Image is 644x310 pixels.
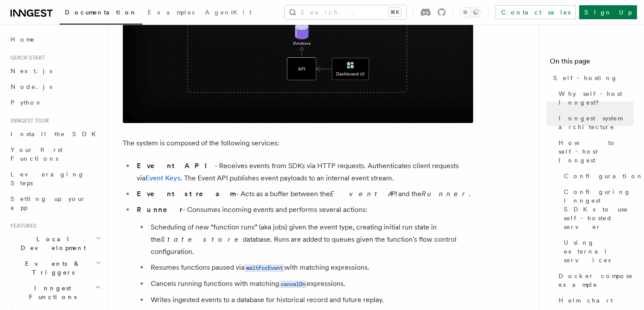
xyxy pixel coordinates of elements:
span: Inngest Functions [7,284,95,301]
span: Next.js [11,67,52,74]
li: Resumes functions paused via with matching expressions. [148,261,473,274]
button: Search...⌘K [285,5,406,19]
li: Writes ingested events to a database for historical record and future replay. [148,294,473,306]
a: Configuration [560,168,633,184]
span: Documentation [65,9,137,16]
span: Install the SDK [11,130,101,137]
span: Self-hosting [553,74,618,82]
strong: Runner [137,205,183,214]
kbd: ⌘K [389,8,401,17]
a: Leveraging Steps [7,166,103,191]
li: - Consumes incoming events and performs several actions: [134,204,473,306]
a: Configuring Inngest SDKs to use self-hosted server [560,184,633,235]
code: cancelOn [279,281,307,288]
strong: Event API [137,162,215,170]
a: Install the SDK [7,126,103,142]
a: Using external services [560,235,633,268]
span: Why self-host Inngest? [559,89,633,107]
span: Local Development [7,235,96,252]
li: Scheduling of new “function runs” (aka jobs) given the event type, creating initial run state in ... [148,221,473,258]
span: Docker compose example [559,271,633,289]
span: Quick start [7,54,45,61]
span: Node.js [11,83,52,90]
em: Event API [330,190,398,198]
span: Inngest tour [7,117,49,124]
span: Using external services [564,238,633,264]
span: Your first Functions [11,146,63,162]
li: - Receives events from SDKs via HTTP requests. Authenticates client requests via . The Event API ... [134,160,473,184]
button: Local Development [7,231,103,256]
a: cancelOn [279,279,307,288]
button: Events & Triggers [7,256,103,280]
button: Inngest Functions [7,280,103,305]
span: Configuring Inngest SDKs to use self-hosted server [564,187,633,231]
span: Python [11,99,42,106]
a: Contact sales [495,5,576,19]
em: State store [161,235,243,243]
a: Home [7,32,103,47]
code: waitForEvent [244,264,284,272]
button: Toggle dark mode [460,7,481,18]
span: How to self-host Inngest [559,138,633,165]
a: Setting up your app [7,191,103,215]
span: Inngest system architecture [559,114,633,131]
span: Helm chart [559,296,613,305]
span: Examples [148,9,195,16]
a: Why self-host Inngest? [555,86,633,110]
a: Self-hosting [550,70,633,86]
span: Leveraging Steps [11,171,85,187]
h4: On this page [550,56,633,70]
span: Features [7,222,36,229]
a: Node.js [7,79,103,95]
em: Runner [421,190,469,198]
a: Examples [142,3,200,24]
a: Your first Functions [7,142,103,166]
a: Next.js [7,63,103,79]
span: AgentKit [205,9,251,16]
span: Events & Triggers [7,259,96,277]
li: - Acts as a buffer between the and the . [134,188,473,200]
span: Configuration [564,172,644,180]
a: AgentKit [200,3,257,24]
a: How to self-host Inngest [555,135,633,168]
span: Home [11,35,35,44]
a: Docker compose example [555,268,633,292]
a: Python [7,95,103,110]
a: Sign Up [579,5,637,19]
a: waitForEvent [244,263,284,271]
p: The system is composed of the following services: [123,137,473,149]
strong: Event stream [137,190,236,198]
a: Event Keys [145,174,180,182]
a: Documentation [60,3,142,25]
span: Setting up your app [11,195,86,211]
a: Inngest system architecture [555,110,633,135]
li: Cancels running functions with matching expressions. [148,278,473,290]
a: Helm chart [555,292,633,308]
